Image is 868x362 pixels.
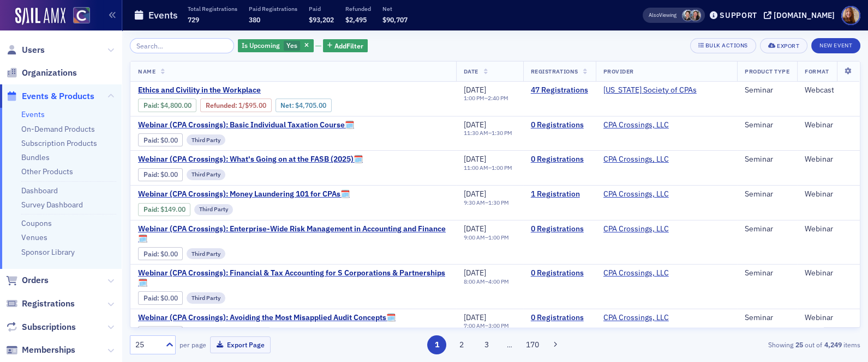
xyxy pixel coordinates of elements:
a: Events & Products [6,90,94,102]
a: Coupons [21,218,52,228]
div: Third Party [187,248,225,259]
div: Yes [238,39,314,53]
div: Refunded: 54 - $480000 [200,99,271,112]
a: Sponsor Library [21,247,75,257]
div: – [464,199,509,206]
label: per page [179,340,206,349]
a: Webinar (CPA Crossings): Enterprise-Wide Risk Management in Accounting and Finance🗓️ [138,224,448,243]
a: Subscription Products [21,138,97,148]
div: Seminar [745,120,789,130]
span: Pamela Galey-Coleman [682,10,693,21]
button: 2 [452,335,471,354]
a: Webinar (CPA Crossings): Financial & Tax Accounting for S Corporations & Partnerships🗓️ [138,268,448,287]
span: Viewing [649,11,677,19]
p: Total Registrations [188,5,237,13]
span: Orders [22,274,49,286]
span: 380 [249,15,260,24]
span: [DATE] [464,189,486,199]
span: Memberships [22,344,75,356]
span: Users [22,44,45,56]
img: SailAMX [15,8,65,25]
a: CPA Crossings, LLC [603,189,669,199]
a: Other Products [21,167,73,176]
span: $90,707 [382,15,408,24]
a: CPA Crossings, LLC [603,155,669,164]
span: [DATE] [464,224,486,234]
time: 1:00 PM [488,234,509,241]
span: : [143,294,160,302]
time: 11:00 AM [464,164,488,171]
div: Webinar [805,155,852,164]
a: View Homepage [65,7,90,26]
button: [DOMAIN_NAME] [764,11,839,19]
a: Bundles [21,152,50,162]
time: 9:00 AM [464,234,485,241]
span: Product Type [745,68,789,75]
time: 7:00 AM [464,322,485,329]
div: Seminar [745,313,789,323]
strong: 25 [793,340,805,349]
span: CPA Crossings, LLC [603,120,672,130]
div: Webinar [805,313,852,323]
a: [US_STATE] Society of CPAs [603,85,697,95]
a: CPA Crossings, LLC [603,268,669,278]
span: : [143,101,160,109]
div: Paid: 0 - $0 [138,133,183,146]
span: [DATE] [464,154,486,164]
a: 47 Registrations [531,85,588,95]
a: 0 Registrations [531,120,588,130]
span: Registrations [22,298,75,310]
div: Support [720,10,757,20]
span: : [143,136,160,144]
span: Subscriptions [22,321,76,333]
span: : [143,250,160,258]
time: 8:00 AM [464,278,485,285]
span: $4,800.00 [160,101,191,109]
time: 1:30 PM [488,199,509,206]
div: Seminar [745,155,789,164]
div: Showing out of items [625,340,860,349]
span: $93,202 [309,15,334,24]
span: [DATE] [464,120,486,130]
span: $95.00 [245,101,266,109]
div: – [464,322,509,329]
a: Ethics and Civility in the Workplace [138,85,424,95]
span: Add Filter [334,41,363,51]
div: Webcast [805,85,852,95]
h1: Events [148,9,178,22]
a: Paid [143,136,157,144]
div: – [464,278,509,285]
span: : [143,205,160,213]
span: Tiffany Carson [690,10,701,21]
time: 1:00 PM [464,94,484,102]
a: Paid [143,101,157,109]
div: – [464,130,512,137]
div: Seminar [745,268,789,278]
span: Provider [603,68,634,75]
div: Export [777,43,799,49]
img: SailAMX [73,7,90,24]
span: … [502,340,517,349]
a: Webinar (CPA Crossings): Money Laundering 101 for CPAs🗓️ [138,189,350,199]
a: Paid [143,250,157,258]
span: Webinar (CPA Crossings): Basic Individual Taxation Course🗓️ [138,120,354,130]
span: $0.00 [160,250,178,258]
a: 0 Registrations [531,224,588,234]
button: 3 [477,335,496,354]
div: Paid: 0 - $0 [138,247,183,260]
a: Refunded [206,101,235,109]
a: Webinar (CPA Crossings): What's Going on at the FASB (2025)🗓️ [138,155,363,164]
span: Is Upcoming [242,41,280,50]
input: Search… [130,38,234,53]
div: Paid: 0 - $0 [138,168,183,181]
div: Seminar [745,224,789,234]
time: 3:00 PM [488,322,509,329]
div: Webinar [805,120,852,130]
a: Paid [143,170,157,179]
span: 729 [188,15,199,24]
span: $0.00 [160,294,178,302]
span: [DATE] [464,268,486,278]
